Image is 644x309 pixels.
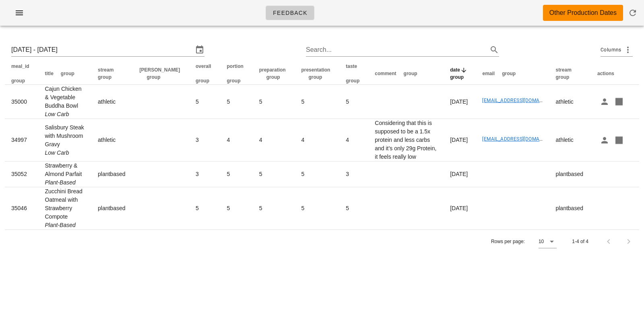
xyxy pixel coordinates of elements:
span: Columns [601,46,621,54]
span: title [45,71,54,76]
div: 10 [539,238,544,245]
td: [DATE] [444,85,476,119]
div: Rows per page: [491,230,557,253]
td: Zucchini Bread Oatmeal with Strawberry Compote [39,187,92,229]
span: portion [227,63,244,69]
span: group [308,74,322,80]
td: 4 [295,119,339,162]
td: 3 [189,162,221,187]
td: 5 [295,162,339,187]
td: 35046 [5,187,39,229]
span: group [11,78,25,84]
td: 4 [221,119,253,162]
td: plantbased [549,162,591,187]
div: Columns [601,43,633,56]
th: stream: Not sorted. Activate to sort ascending. [549,63,591,85]
span: group [227,78,241,84]
span: group [346,78,359,84]
th: taste: Not sorted. Activate to sort ascending. [339,63,368,85]
td: Salisbury Steak with Mushroom Gravy [39,119,92,162]
span: date [450,67,460,73]
i: Low Carb [45,111,69,117]
a: [EMAIL_ADDRESS][DOMAIN_NAME] [482,98,562,103]
span: group [147,74,161,80]
div: 10Rows per page: [539,235,557,248]
span: Feedback [272,10,308,16]
th: title: Not sorted. Activate to sort ascending. [39,63,92,85]
th: overall: Not sorted. Activate to sort ascending. [189,63,221,85]
div: 1-4 of 4 [572,238,588,245]
td: athletic [549,85,591,119]
span: group [450,74,464,80]
th: email: Not sorted. Activate to sort ascending. [476,63,549,85]
td: [DATE] [444,119,476,162]
td: [DATE] [444,162,476,187]
td: 4 [253,119,295,162]
span: group [266,74,280,80]
th: portion: Not sorted. Activate to sort ascending. [221,63,253,85]
td: 35000 [5,85,39,119]
th: preparation: Not sorted. Activate to sort ascending. [253,63,295,85]
td: 4 [339,119,368,162]
td: 35052 [5,162,39,187]
th: meal_id: Not sorted. Activate to sort ascending. [5,63,39,85]
td: 5 [339,187,368,229]
td: Considering that this is supposed to be a 1.5x protein and less carbs and it’s only 29g Protein, ... [368,119,444,162]
a: [EMAIL_ADDRESS][DOMAIN_NAME] [482,136,562,142]
td: athletic [91,119,133,162]
span: meal_id [11,63,29,69]
th: stream: Not sorted. Activate to sort ascending. [91,63,133,85]
td: athletic [91,85,133,119]
td: plantbased [549,187,591,229]
th: date: Sorted descending. Activate to remove sorting. [444,63,476,85]
td: 5 [253,85,295,119]
span: email [482,71,495,76]
td: 5 [253,162,295,187]
span: group [196,78,209,84]
th: tod: Not sorted. Activate to sort ascending. [133,63,189,85]
td: 5 [221,162,253,187]
span: stream [555,67,571,73]
td: [DATE] [444,187,476,229]
span: stream [98,67,114,73]
i: Plant-Based [45,222,76,228]
td: Cajun Chicken & Vegetable Buddha Bowl [39,85,92,119]
i: Plant-Based [45,179,76,186]
th: presentation: Not sorted. Activate to sort ascending. [295,63,339,85]
td: 5 [253,187,295,229]
span: group [98,74,111,80]
i: Low Carb [45,149,69,156]
td: plantbased [91,162,133,187]
td: 5 [295,85,339,119]
td: 5 [221,187,253,229]
td: 34997 [5,119,39,162]
span: preparation [259,67,286,73]
span: taste [346,63,357,69]
td: 5 [339,85,368,119]
td: 5 [189,187,221,229]
th: comment: Not sorted. Activate to sort ascending. [368,63,444,85]
th: actions [591,63,639,85]
span: group [502,71,516,76]
td: 5 [221,85,253,119]
td: plantbased [91,187,133,229]
td: Strawberry & Almond Parfait [39,162,92,187]
a: Feedback [266,6,314,20]
td: 5 [295,187,339,229]
span: overall [196,63,211,69]
td: 5 [189,85,221,119]
td: athletic [549,119,591,162]
span: group [404,71,417,76]
span: comment [375,71,396,76]
td: 3 [339,162,368,187]
span: group [555,74,569,80]
span: [PERSON_NAME] [140,67,180,73]
span: actions [597,71,614,76]
span: group [61,71,74,76]
span: presentation [301,67,330,73]
div: Other Production Dates [549,8,617,18]
td: 3 [189,119,221,162]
